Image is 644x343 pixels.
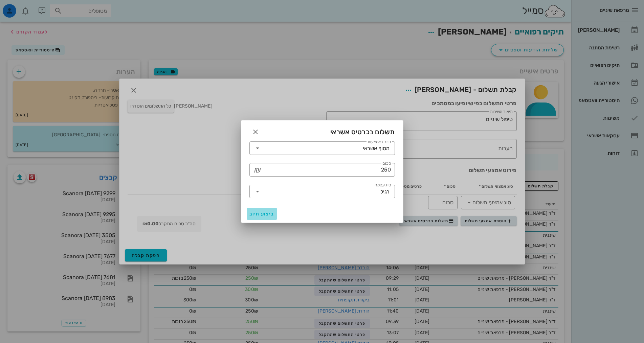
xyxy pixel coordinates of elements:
[241,120,403,141] div: תשלום בכרטיס אשראי
[249,185,395,198] div: סוג עסקהרגיל
[247,208,277,220] button: ביצוע חיוב
[375,183,391,188] label: סוג עסקה
[249,141,395,155] div: חיוב באמצעותמסוף אשראי
[363,145,390,152] div: מסוף אשראי
[380,189,390,195] div: רגיל
[382,161,391,166] label: סכום
[249,211,274,217] span: ביצוע חיוב
[254,166,261,174] i: ₪
[368,139,391,144] label: חיוב באמצעות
